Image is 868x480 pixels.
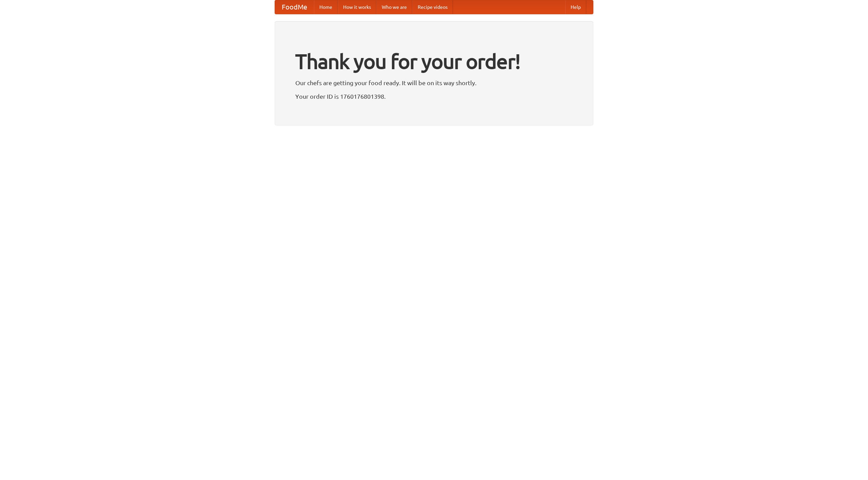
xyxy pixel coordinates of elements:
a: Who we are [376,0,412,14]
h1: Thank you for your order! [295,45,573,78]
p: Our chefs are getting your food ready. It will be on its way shortly. [295,78,573,88]
a: Help [565,0,586,14]
a: FoodMe [275,0,314,14]
p: Your order ID is 1760176801398. [295,91,573,101]
a: How it works [338,0,376,14]
a: Recipe videos [412,0,453,14]
a: Home [314,0,338,14]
